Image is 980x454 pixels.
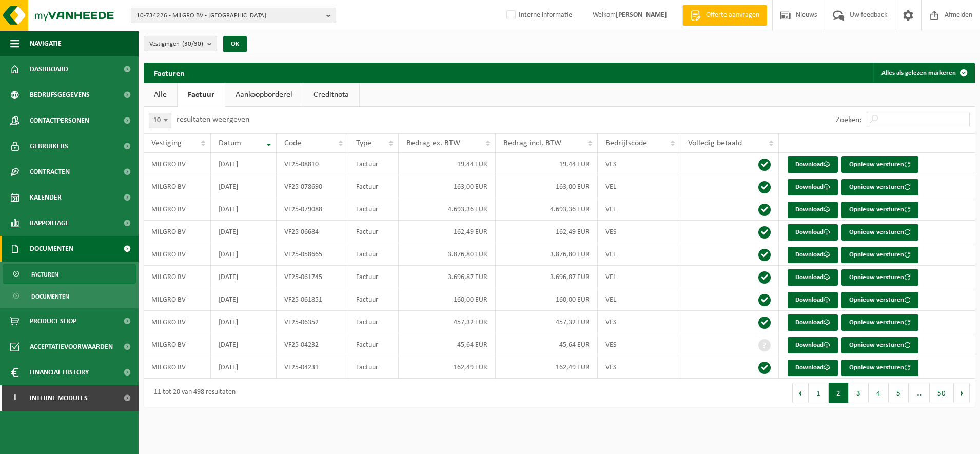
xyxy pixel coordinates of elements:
td: [DATE] [211,311,276,333]
td: VF25-04231 [277,356,349,379]
label: Zoeken: [836,116,861,124]
span: Offerte aanvragen [703,10,762,21]
button: Opnieuw versturen [841,202,918,218]
a: Download [788,224,838,241]
h2: Facturen [144,63,195,83]
span: Acceptatievoorwaarden [30,334,113,360]
td: 19,44 EUR [399,153,496,175]
td: VEL [598,266,680,288]
td: Factuur [348,175,399,198]
button: Opnieuw versturen [841,247,918,263]
td: MILGRO BV [144,198,211,221]
a: Alle [144,83,177,107]
td: MILGRO BV [144,333,211,356]
td: VF25-061851 [277,288,349,311]
span: Bedrijfscode [605,139,647,147]
span: Volledig betaald [688,139,742,147]
td: 162,49 EUR [496,221,598,243]
button: 1 [809,383,829,403]
a: Creditnota [303,83,359,107]
button: 4 [869,383,889,403]
count: (30/30) [182,41,203,47]
td: [DATE] [211,153,276,175]
a: Download [788,360,838,376]
td: [DATE] [211,175,276,198]
td: Factuur [348,221,399,243]
td: [DATE] [211,333,276,356]
span: Documenten [31,287,69,306]
td: VF25-058665 [277,243,349,266]
td: MILGRO BV [144,356,211,379]
span: Facturen [31,265,58,284]
a: Download [788,179,838,195]
button: Opnieuw versturen [841,292,918,308]
label: Interne informatie [504,8,572,23]
td: 3.696,87 EUR [496,266,598,288]
td: 19,44 EUR [496,153,598,175]
span: Financial History [30,360,89,385]
td: Factuur [348,266,399,288]
td: VF25-04232 [277,333,349,356]
td: 162,49 EUR [399,356,496,379]
span: I [10,385,19,411]
button: Opnieuw versturen [841,360,918,376]
strong: [PERSON_NAME] [616,11,667,19]
span: Dashboard [30,56,68,82]
a: Download [788,247,838,263]
td: Factuur [348,153,399,175]
td: 3.696,87 EUR [399,266,496,288]
td: VES [598,356,680,379]
button: Previous [792,383,809,403]
td: [DATE] [211,221,276,243]
button: 50 [930,383,954,403]
span: Product Shop [30,308,76,334]
button: Alles als gelezen markeren [873,63,974,83]
button: 3 [849,383,869,403]
span: Type [356,139,371,147]
td: 162,49 EUR [399,221,496,243]
button: OK [223,36,247,52]
td: 160,00 EUR [399,288,496,311]
td: VES [598,221,680,243]
td: Factuur [348,333,399,356]
span: Navigatie [30,31,62,56]
button: Opnieuw versturen [841,269,918,286]
span: Interne modules [30,385,88,411]
a: Download [788,337,838,353]
td: 160,00 EUR [496,288,598,311]
a: Offerte aanvragen [682,5,767,26]
td: VES [598,333,680,356]
td: 4.693,36 EUR [399,198,496,221]
span: Contactpersonen [30,108,89,133]
a: Factuur [178,83,225,107]
a: Download [788,156,838,173]
td: MILGRO BV [144,266,211,288]
button: 2 [829,383,849,403]
span: Datum [219,139,241,147]
div: 11 tot 20 van 498 resultaten [149,384,236,402]
td: 457,32 EUR [496,311,598,333]
button: 10-734226 - MILGRO BV - [GEOGRAPHIC_DATA] [131,8,336,23]
button: 5 [889,383,909,403]
td: VEL [598,288,680,311]
span: 10 [149,113,171,128]
a: Facturen [3,264,136,284]
span: Code [284,139,301,147]
td: MILGRO BV [144,153,211,175]
td: MILGRO BV [144,221,211,243]
td: [DATE] [211,356,276,379]
td: Factuur [348,311,399,333]
span: Vestiging [151,139,182,147]
span: Contracten [30,159,70,185]
span: Gebruikers [30,133,68,159]
td: Factuur [348,356,399,379]
td: [DATE] [211,266,276,288]
button: Next [954,383,970,403]
td: VEL [598,175,680,198]
td: 163,00 EUR [399,175,496,198]
td: VF25-079088 [277,198,349,221]
td: 45,64 EUR [399,333,496,356]
span: 10-734226 - MILGRO BV - [GEOGRAPHIC_DATA] [136,8,322,24]
span: Bedrag incl. BTW [503,139,561,147]
td: VEL [598,243,680,266]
